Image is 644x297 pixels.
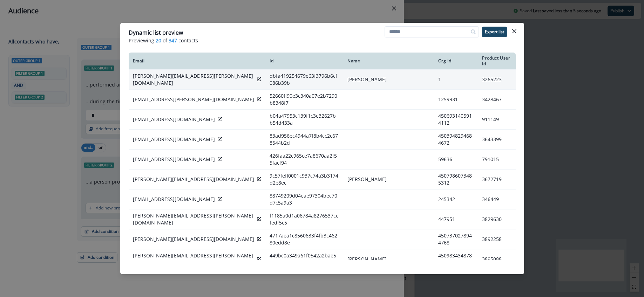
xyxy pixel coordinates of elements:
[343,69,434,89] td: [PERSON_NAME]
[434,209,478,229] td: 447951
[133,236,254,243] p: [PERSON_NAME][EMAIL_ADDRESS][DOMAIN_NAME]
[133,136,215,143] p: [EMAIL_ADDRESS][DOMAIN_NAME]
[478,189,515,209] td: 346449
[129,37,516,44] p: Previewing of contacts
[478,249,515,269] td: 3895088
[347,58,430,64] div: Name
[434,149,478,169] td: 59636
[434,189,478,209] td: 245342
[434,169,478,189] td: 4507986073485312
[478,69,515,89] td: 3265223
[478,229,515,249] td: 3892258
[434,89,478,109] td: 1259931
[133,196,215,203] p: [EMAIL_ADDRESS][DOMAIN_NAME]
[265,129,343,149] td: 83ad956ec4944a7f8b4cc2c678544b2d
[265,89,343,109] td: 52660ff90e3c340a07e2b7290b8348f7
[478,109,515,129] td: 911149
[265,189,343,209] td: 88749209d04eae97304bec70d7c5a9a3
[265,109,343,129] td: b04a47953c139f1c3e32627bb54d433a
[482,55,511,67] div: Product User Id
[434,249,478,269] td: 4509834348789760
[133,156,215,163] p: [EMAIL_ADDRESS][DOMAIN_NAME]
[270,58,339,64] div: Id
[478,129,515,149] td: 3643399
[133,252,255,266] p: [PERSON_NAME][EMAIL_ADDRESS][PERSON_NAME][DOMAIN_NAME]
[478,149,515,169] td: 791015
[133,176,254,183] p: [PERSON_NAME][EMAIL_ADDRESS][DOMAIN_NAME]
[478,89,515,109] td: 3428467
[478,209,515,229] td: 3829630
[485,29,504,34] p: Export list
[133,116,215,123] p: [EMAIL_ADDRESS][DOMAIN_NAME]
[265,149,343,169] td: 426faa22c965ce7a8670aa2f55facf94
[169,37,177,44] span: 347
[265,209,343,229] td: f1185a0d1a06784a8276537cefedf5c5
[434,129,478,149] td: 4503948294684672
[265,249,343,269] td: 449bc0a349a61f0542a2bae5b24e4e10
[133,212,255,226] p: [PERSON_NAME][EMAIL_ADDRESS][PERSON_NAME][DOMAIN_NAME]
[133,96,254,103] p: [EMAIL_ADDRESS][PERSON_NAME][DOMAIN_NAME]
[478,169,515,189] td: 3672719
[343,249,434,269] td: [PERSON_NAME]
[434,109,478,129] td: 4506931405914112
[129,28,183,37] p: Dynamic list preview
[482,27,507,37] button: Export list
[343,169,434,189] td: [PERSON_NAME]
[133,58,262,64] div: Email
[434,229,478,249] td: 4507370278944768
[434,69,478,89] td: 1
[438,58,474,64] div: Org Id
[265,169,343,189] td: 9c57feff0001c937c74a3b3174d2e8ec
[265,69,343,89] td: dbfa419254679e63f3796b6cf086b39b
[156,37,161,44] span: 20
[265,229,343,249] td: 4717aea1c8560633f4fb3c46280edd8e
[509,26,520,37] button: Close
[133,72,255,87] p: [PERSON_NAME][EMAIL_ADDRESS][PERSON_NAME][DOMAIN_NAME]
